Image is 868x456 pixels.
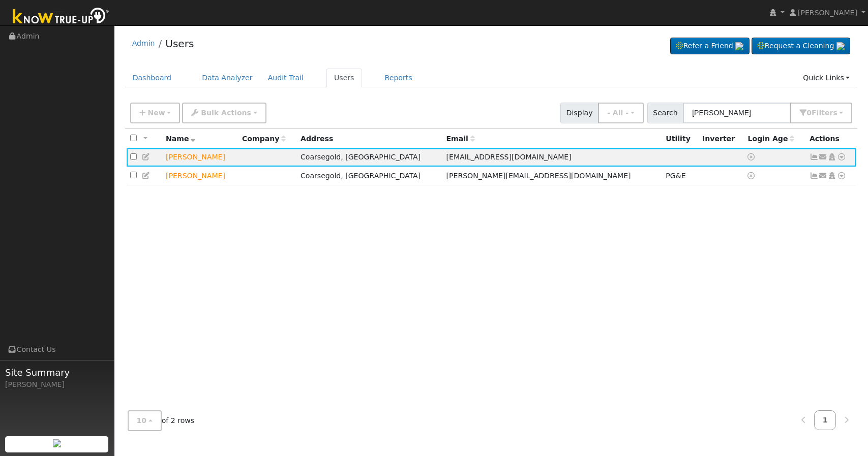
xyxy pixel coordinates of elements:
[5,379,109,390] div: [PERSON_NAME]
[166,135,196,143] span: Name
[833,109,837,117] span: s
[53,439,61,447] img: retrieve
[147,109,165,117] span: New
[795,69,857,87] a: Quick Links
[819,171,828,181] a: d.chambers@gmail.com
[128,410,162,431] button: 10
[747,172,757,180] a: No login access
[666,134,695,144] div: Utility
[194,69,260,87] a: Data Analyzer
[125,69,179,87] a: Dashboard
[326,69,362,87] a: Users
[446,172,631,180] span: [PERSON_NAME][EMAIL_ADDRESS][DOMAIN_NAME]
[242,135,286,143] span: Company name
[836,42,845,50] img: retrieve
[297,167,442,185] td: Coarsegold, [GEOGRAPHIC_DATA]
[260,69,311,87] a: Audit Trail
[827,172,836,180] a: Login As
[598,103,644,123] button: - All -
[132,39,155,47] a: Admin
[446,153,572,161] span: [EMAIL_ADDRESS][DOMAIN_NAME]
[301,134,439,144] div: Address
[819,152,828,162] a: dbeans98@gmail.com
[837,171,846,181] a: Other actions
[814,410,836,430] a: 1
[810,134,852,144] div: Actions
[446,135,475,143] span: Email
[735,42,743,50] img: retrieve
[377,69,420,87] a: Reports
[666,172,685,180] span: PG&E
[747,135,794,143] span: Days since last login
[812,109,837,117] span: Filter
[201,109,251,117] span: Bulk Actions
[137,416,147,425] span: 10
[162,167,238,185] td: Lead
[837,152,846,162] a: Other actions
[647,103,683,123] span: Search
[798,9,857,17] span: [PERSON_NAME]
[142,153,151,161] a: Edit User
[130,103,181,123] button: New
[5,366,109,379] span: Site Summary
[670,38,750,55] a: Refer a Friend
[297,148,442,167] td: Coarsegold, [GEOGRAPHIC_DATA]
[162,148,238,167] td: Lead
[702,134,740,144] div: Inverter
[810,172,819,180] a: Show Graph
[810,153,819,161] a: Not connected
[128,410,195,431] span: of 2 rows
[683,103,791,123] input: Search
[165,38,194,50] a: Users
[182,103,266,123] button: Bulk Actions
[827,153,836,161] a: Login As
[560,103,598,123] span: Display
[790,103,852,123] button: 0Filters
[752,38,850,55] a: Request a Cleaning
[8,6,114,28] img: Know True-Up
[747,153,757,161] a: No login access
[142,172,151,180] a: Edit User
